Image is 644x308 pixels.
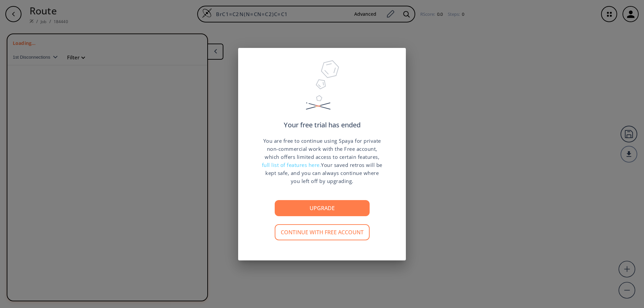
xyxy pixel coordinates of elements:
button: Continue with free account [275,224,370,240]
span: full list of features here. [262,162,321,168]
p: You are free to continue using Spaya for private non-commercial work with the Free account, which... [262,137,382,185]
p: Your free trial has ended [284,122,361,128]
button: Upgrade [275,200,370,216]
img: Trial Ended [303,58,341,122]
